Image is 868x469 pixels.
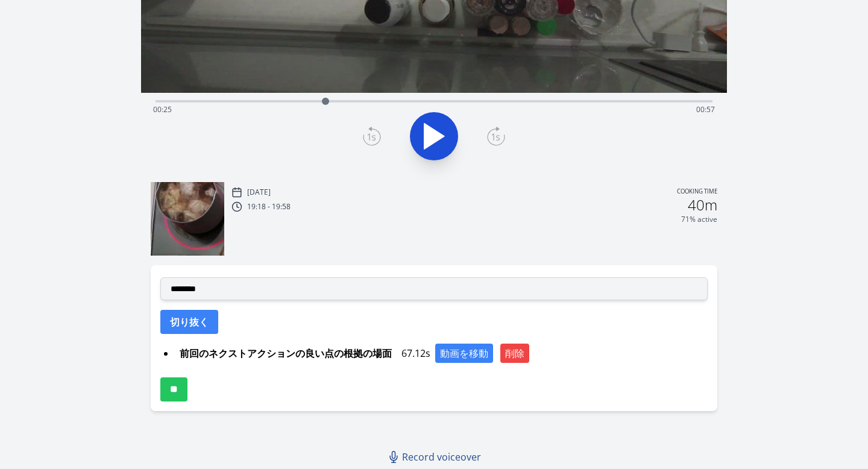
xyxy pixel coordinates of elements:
h2: 40m [688,198,717,212]
button: 削除 [500,344,529,363]
button: 切り抜く [160,310,218,334]
p: 71% active [681,215,717,224]
span: 00:25 [153,104,172,115]
img: 250903101928_thumb.jpeg [151,182,224,256]
span: Record voiceover [402,450,481,464]
div: 67.12s [175,344,708,363]
p: [DATE] [247,187,271,197]
button: 動画を移動 [435,344,493,363]
p: Cooking time [677,187,717,198]
a: Record voiceover [383,445,488,469]
span: 前回のネクストアクションの良い点の根拠の場面 [175,344,397,363]
span: 00:57 [696,104,715,115]
p: 19:18 - 19:58 [247,202,291,212]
